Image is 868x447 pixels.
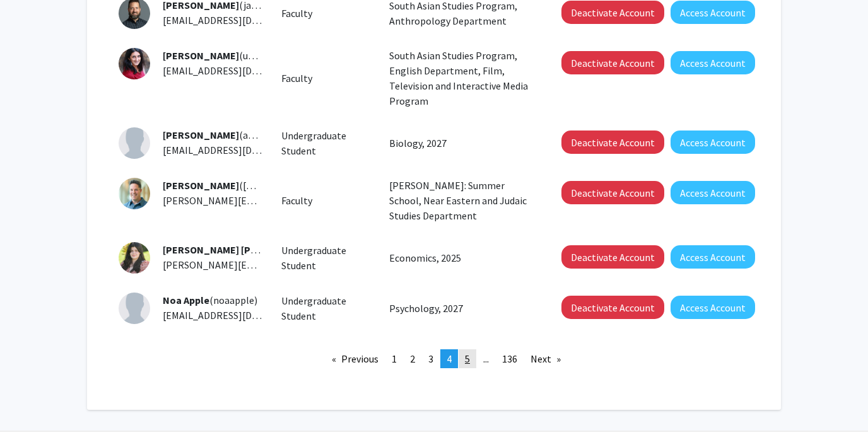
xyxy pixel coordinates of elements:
div: Undergraduate Student [272,243,380,273]
p: Economics, 2025 [389,250,533,265]
span: 136 [502,352,517,365]
span: 4 [447,352,452,365]
div: Faculty [272,193,380,208]
a: Next page [524,349,567,368]
span: [EMAIL_ADDRESS][DOMAIN_NAME] [163,14,317,26]
span: (noaapple) [163,294,257,306]
span: 3 [428,352,433,365]
span: [PERSON_NAME][EMAIL_ADDRESS][DOMAIN_NAME] [163,194,392,207]
p: [PERSON_NAME]: Summer School, Near Eastern and Judaic Studies Department [389,178,533,223]
p: South Asian Studies Program, English Department, Film, Television and Interactive Media Program [389,48,533,108]
span: [PERSON_NAME] [163,179,239,192]
button: Deactivate Account [561,51,664,74]
img: Profile Picture [119,48,150,79]
button: Access Account [671,131,755,154]
span: [EMAIL_ADDRESS][DOMAIN_NAME] [163,309,317,322]
span: 2 [410,352,415,365]
span: ... [483,352,489,365]
span: (mantonio) [163,243,368,256]
img: Profile Picture [119,127,150,159]
button: Access Account [671,245,755,269]
button: Deactivate Account [561,131,664,154]
span: [PERSON_NAME] [PERSON_NAME] [163,243,317,256]
iframe: Chat [9,390,54,438]
p: Psychology, 2027 [389,301,533,316]
span: 1 [392,352,397,365]
div: Undergraduate Student [272,128,380,158]
button: Access Account [671,296,755,319]
span: [PERSON_NAME] [163,49,239,62]
span: [EMAIL_ADDRESS][DOMAIN_NAME] [163,64,317,77]
p: Biology, 2027 [389,136,533,151]
div: Faculty [272,71,380,86]
span: (amisianjeh) [163,129,293,141]
span: [PERSON_NAME][EMAIL_ADDRESS][DOMAIN_NAME] [163,258,392,271]
button: Deactivate Account [561,181,664,204]
button: Access Account [671,1,755,24]
img: Profile Picture [119,178,150,209]
span: Noa Apple [163,294,209,306]
button: Deactivate Account [561,245,664,269]
span: [EMAIL_ADDRESS][DOMAIN_NAME] [163,144,317,156]
ul: Pagination [119,349,749,368]
img: Profile Picture [119,293,150,324]
button: Access Account [671,181,755,204]
span: [PERSON_NAME] [163,129,239,141]
span: (uanjaria) [163,49,281,62]
span: ([PERSON_NAME]) [163,179,321,192]
span: 5 [465,352,470,365]
img: Profile Picture [119,242,150,274]
div: Faculty [272,6,380,21]
button: Access Account [671,51,755,74]
a: Previous page [325,349,385,368]
button: Deactivate Account [561,1,664,24]
button: Deactivate Account [561,296,664,319]
div: Undergraduate Student [272,293,380,323]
